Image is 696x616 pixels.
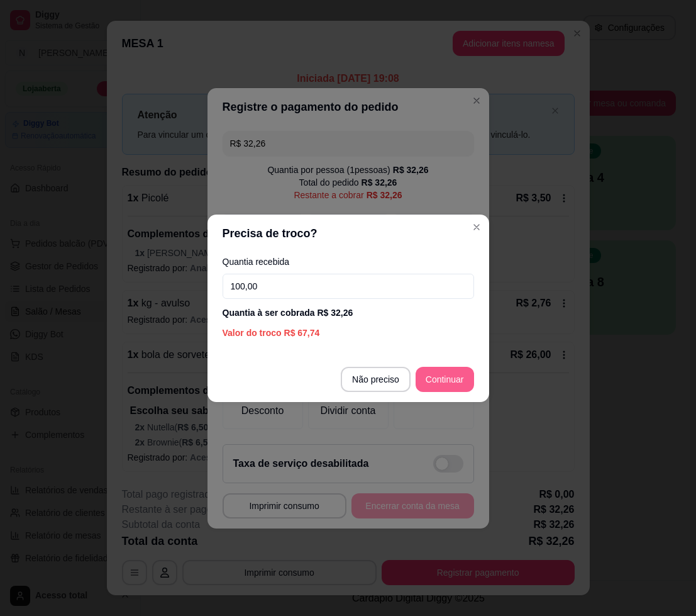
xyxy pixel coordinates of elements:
button: Close [467,217,487,237]
label: Quantia recebida [223,257,474,266]
div: Quantia à ser cobrada R$ 32,26 [223,306,474,319]
button: Continuar [416,367,474,392]
header: Precisa de troco? [207,215,489,252]
button: Não preciso [341,367,411,392]
div: Valor do troco R$ 67,74 [223,327,474,339]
